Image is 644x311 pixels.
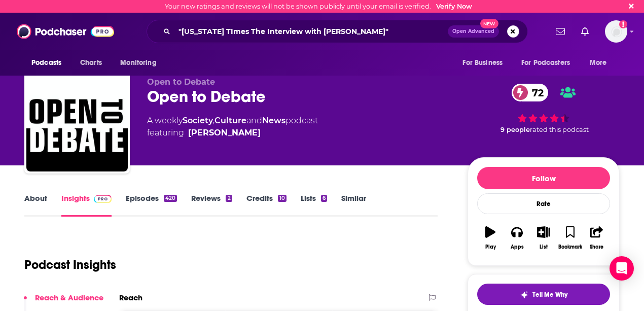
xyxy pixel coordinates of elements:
button: Play [477,220,504,256]
a: InsightsPodchaser Pro [61,193,112,217]
span: Logged in as tgilbride [605,20,627,43]
h2: Reach [119,293,142,302]
span: New [480,19,498,28]
button: Share [584,220,610,256]
div: Your new ratings and reviews will not be shown publicly until your email is verified. [165,3,472,10]
a: Lists6 [301,193,327,217]
svg: Email not verified [619,20,627,28]
div: Share [590,244,603,250]
span: rated this podcast [530,126,589,133]
div: 420 [164,195,177,202]
a: Society [183,116,213,125]
div: 72 9 peoplerated this podcast [468,77,620,140]
span: 9 people [500,126,530,133]
span: and [246,116,262,125]
div: List [540,244,548,250]
a: Episodes420 [126,193,177,217]
a: Charts [74,53,108,73]
button: open menu [24,53,75,73]
button: Show profile menu [605,20,627,43]
div: Rate [477,193,610,214]
button: open menu [113,53,169,73]
img: Podchaser - Follow, Share and Rate Podcasts [17,22,114,41]
img: Podchaser Pro [94,195,112,203]
h1: Podcast Insights [24,257,116,272]
img: Open to Debate [26,70,128,171]
a: Reviews2 [191,193,232,217]
span: For Podcasters [521,56,570,70]
button: Apps [504,220,530,256]
div: 10 [278,195,287,202]
span: Open Advanced [452,29,494,34]
button: List [530,220,557,256]
span: Charts [80,56,102,70]
input: Search podcasts, credits, & more... [174,23,448,40]
span: Open to Debate [147,77,215,87]
img: tell me why sparkle [520,291,528,299]
div: A weekly podcast [147,115,318,139]
p: Reach & Audience [35,293,103,302]
button: Follow [477,167,610,189]
button: tell me why sparkleTell Me Why [477,284,610,305]
button: open menu [455,53,515,73]
span: For Business [462,56,503,70]
a: Show notifications dropdown [577,23,593,40]
a: Similar [341,193,366,217]
a: News [262,116,285,125]
span: Monitoring [120,56,156,70]
button: Open AdvancedNew [448,25,499,38]
span: Tell Me Why [532,291,567,299]
button: open menu [583,53,620,73]
div: Search podcasts, credits, & more... [147,20,528,43]
a: Credits10 [246,193,287,217]
div: Apps [511,244,524,250]
span: , [213,116,214,125]
button: open menu [515,53,585,73]
img: User Profile [605,20,627,43]
div: Bookmark [558,244,582,250]
a: Culture [214,116,246,125]
div: 2 [226,195,232,202]
div: Play [485,244,496,250]
div: 6 [321,195,327,202]
span: More [590,56,607,70]
div: Open Intercom Messenger [610,256,634,281]
span: featuring [147,127,318,139]
a: Verify Now [436,3,472,10]
div: [PERSON_NAME] [188,127,261,139]
button: Bookmark [557,220,583,256]
span: Podcasts [31,56,61,70]
a: 72 [512,84,549,101]
a: About [24,193,47,217]
a: Show notifications dropdown [552,23,569,40]
span: 72 [522,84,549,101]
